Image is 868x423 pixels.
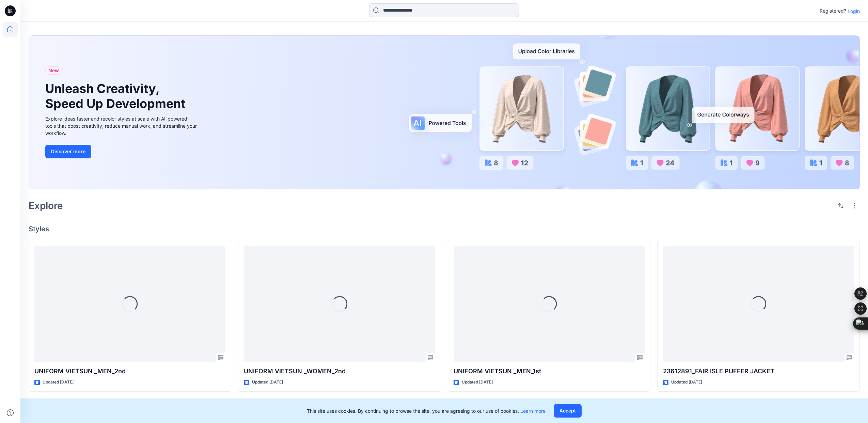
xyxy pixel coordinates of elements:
[663,366,854,376] p: 23612891_FAIR ISLE PUFFER JACKET
[252,379,283,386] p: Updated [DATE]
[244,366,435,376] p: UNIFORM VIETSUN _WOMEN_2nd
[43,379,74,386] p: Updated [DATE]
[48,66,59,75] span: New
[307,407,546,414] p: This site uses cookies. By continuing to browse the site, you are agreeing to our use of cookies.
[820,7,846,15] p: Registered?
[520,408,546,414] a: Learn more
[462,379,493,386] p: Updated [DATE]
[29,200,63,211] h2: Explore
[45,145,199,158] a: Discover more
[45,115,199,137] div: Explore ideas faster and recolor styles at scale with AI-powered tools that boost creativity, red...
[29,225,860,233] h4: Styles
[45,145,91,158] button: Discover more
[34,366,225,376] p: UNIFORM VIETSUN _MEN_2nd
[554,404,582,418] button: Accept
[671,379,702,386] p: Updated [DATE]
[45,81,188,111] h1: Unleash Creativity, Speed Up Development
[454,366,645,376] p: UNIFORM VIETSUN _MEN_1st
[848,7,860,15] p: Login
